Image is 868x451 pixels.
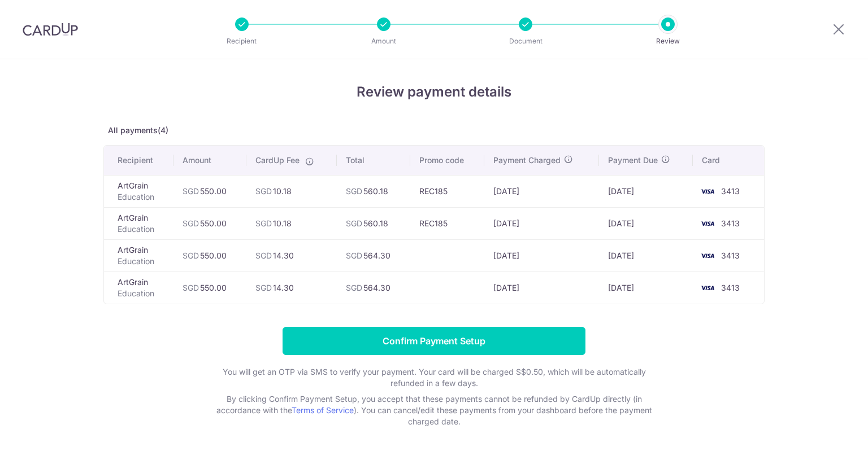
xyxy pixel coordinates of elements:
td: 14.30 [246,239,337,272]
td: 560.18 [337,175,410,207]
td: 550.00 [173,239,246,272]
th: Total [337,146,410,175]
td: [DATE] [484,175,599,207]
span: SGD [346,186,362,196]
p: Education [118,191,164,203]
p: Document [484,36,567,47]
span: Payment Due [608,155,658,166]
iframe: Opens a widget where you can find more information [796,417,857,445]
span: SGD [183,186,199,196]
span: SGD [346,251,362,260]
td: REC185 [410,207,484,239]
td: [DATE] [599,207,693,239]
span: SGD [255,251,272,260]
span: SGD [183,283,199,292]
td: ArtGrain [104,272,173,304]
span: 3413 [721,283,740,292]
td: ArtGrain [104,207,173,239]
th: Card [693,146,764,175]
p: By clicking Confirm Payment Setup, you accept that these payments cannot be refunded by CardUp di... [208,393,660,427]
p: Education [118,224,164,235]
span: 3413 [721,218,740,228]
td: 560.18 [337,207,410,239]
p: Education [118,256,164,267]
td: 550.00 [173,175,246,207]
td: 550.00 [173,272,246,304]
td: 550.00 [173,207,246,239]
p: Education [118,288,164,299]
img: <span class="translation_missing" title="translation missing: en.account_steps.new_confirm_form.b... [696,281,719,295]
td: [DATE] [599,239,693,272]
span: 3413 [721,251,740,260]
td: [DATE] [484,207,599,239]
p: Amount [342,36,426,47]
img: CardUp [23,23,78,36]
td: 10.18 [246,207,337,239]
td: [DATE] [484,239,599,272]
td: 10.18 [246,175,337,207]
td: 564.30 [337,272,410,304]
img: <span class="translation_missing" title="translation missing: en.account_steps.new_confirm_form.b... [696,217,719,230]
td: [DATE] [484,272,599,304]
td: 564.30 [337,239,410,272]
p: Recipient [200,36,284,47]
a: Terms of Service [292,405,354,415]
th: Amount [173,146,246,175]
td: [DATE] [599,175,693,207]
span: SGD [255,186,272,196]
span: 3413 [721,186,740,196]
td: [DATE] [599,272,693,304]
th: Promo code [410,146,484,175]
span: Payment Charged [493,155,561,166]
span: SGD [255,283,272,292]
td: 14.30 [246,272,337,304]
td: REC185 [410,175,484,207]
input: Confirm Payment Setup [283,327,585,355]
td: ArtGrain [104,239,173,272]
p: Review [626,36,710,47]
span: SGD [183,251,199,260]
td: ArtGrain [104,175,173,207]
p: All payments(4) [103,125,765,136]
span: SGD [255,218,272,228]
img: <span class="translation_missing" title="translation missing: en.account_steps.new_confirm_form.b... [696,185,719,198]
th: Recipient [104,146,173,175]
p: You will get an OTP via SMS to verify your payment. Your card will be charged S$0.50, which will ... [208,366,660,389]
img: <span class="translation_missing" title="translation missing: en.account_steps.new_confirm_form.b... [696,249,719,262]
span: SGD [346,283,362,292]
span: CardUp Fee [255,155,300,166]
h4: Review payment details [103,82,765,102]
span: SGD [183,218,199,228]
span: SGD [346,218,362,228]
